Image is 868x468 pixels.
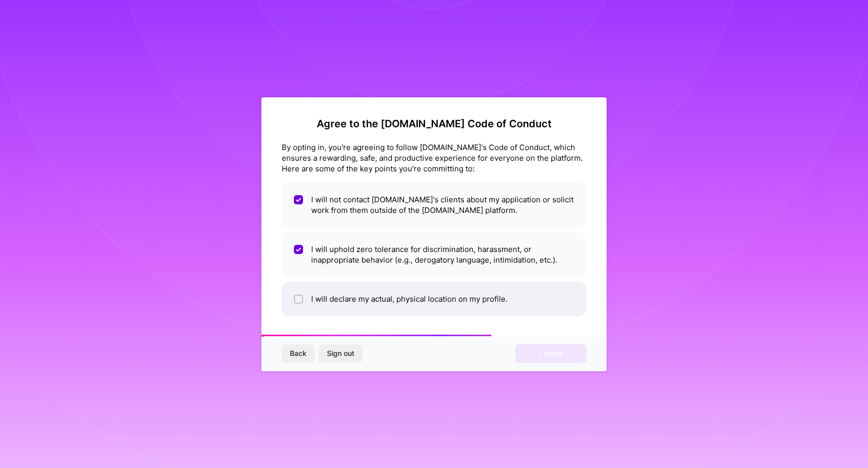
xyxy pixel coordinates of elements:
h2: Agree to the [DOMAIN_NAME] Code of Conduct [282,118,586,130]
button: Sign out [319,344,362,363]
li: I will declare my actual, physical location on my profile. [282,281,586,316]
span: Sign out [327,348,354,358]
li: I will not contact [DOMAIN_NAME]'s clients about my application or solicit work from them outside... [282,182,586,228]
div: By opting in, you're agreeing to follow [DOMAIN_NAME]'s Code of Conduct, which ensures a rewardin... [282,142,586,174]
span: Back [290,348,307,358]
button: Back [282,344,315,363]
li: I will uphold zero tolerance for discrimination, harassment, or inappropriate behavior (e.g., der... [282,232,586,277]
